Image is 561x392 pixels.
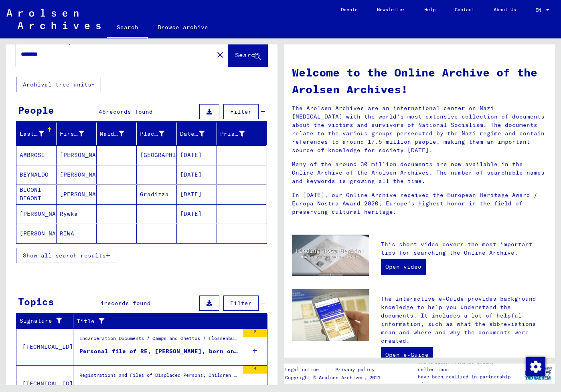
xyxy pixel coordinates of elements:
div: Signature [20,315,73,328]
mat-header-cell: Last Name [16,123,57,145]
mat-cell: [DATE] [177,204,217,223]
a: Search [107,18,148,38]
mat-header-cell: First Name [57,123,97,145]
a: Browse archive [148,18,218,37]
span: 46 [99,108,106,115]
div: Maiden Name [100,130,124,138]
mat-cell: [PERSON_NAME] [57,165,97,184]
mat-cell: BICONI BIGONI [16,185,57,204]
button: Show all search results [16,248,117,263]
mat-cell: [DATE] [177,185,217,204]
p: Many of the around 30 million documents are now available in the Online Archive of the Arolsen Ar... [292,160,547,185]
div: Signature [20,317,63,325]
mat-header-cell: Date of Birth [177,123,217,145]
mat-header-cell: Place of Birth [137,123,177,145]
span: Filter [230,108,252,115]
div: Place of Birth [140,127,176,140]
mat-header-cell: Prisoner # [217,123,266,145]
p: The Arolsen Archives are an international center on Nazi [MEDICAL_DATA] with the world’s most ext... [292,104,547,155]
mat-cell: BEYNALDO [16,165,57,184]
mat-cell: [PERSON_NAME] [16,224,57,243]
mat-cell: [DATE] [177,145,217,165]
mat-cell: Gradizza [137,185,177,204]
div: Date of Birth [180,130,205,138]
div: Registrations and Files of Displaced Persons, Children and Missing Persons / Relief Programs of V... [79,372,239,383]
mat-cell: [PERSON_NAME] [57,185,97,204]
div: Title [77,315,257,328]
img: eguide.jpg [292,289,369,340]
div: Topics [18,294,54,309]
mat-cell: [DATE] [177,165,217,184]
button: Search [228,42,267,67]
div: Place of Birth [140,130,164,138]
img: Change consent [526,357,545,376]
button: Archival tree units [16,77,101,92]
mat-cell: Rywka [57,204,97,223]
div: Incarceration Documents / Camps and Ghettos / Flossenbürg Concentration Camp / Individual Documen... [79,335,239,346]
span: 4 [100,300,104,307]
button: Filter [223,296,259,311]
span: records found [104,300,151,307]
mat-cell: AMBROSI [16,145,57,165]
a: Open e-Guide [381,347,433,363]
a: Legal notice [285,366,325,374]
mat-icon: close [215,50,225,60]
div: Personal file of RE, [PERSON_NAME], born on [DEMOGRAPHIC_DATA] [79,347,239,356]
p: This short video covers the most important tips for searching the Online Archive. [381,240,547,257]
p: The interactive e-Guide provides background knowledge to help you understand the documents. It in... [381,295,547,345]
span: Search [235,51,259,59]
div: Maiden Name [100,127,136,140]
img: video.jpg [292,235,369,277]
button: Filter [223,104,259,119]
p: The Arolsen Archives online collections [418,359,521,373]
p: Copyright © Arolsen Archives, 2021 [285,374,384,381]
button: Clear [212,46,228,62]
p: In [DATE], our Online Archive received the European Heritage Award / Europa Nostra Award 2020, Eu... [292,191,547,216]
mat-cell: RIWA [57,224,97,243]
h1: Welcome to the Online Archive of the Arolsen Archives! [292,64,547,98]
div: Last Name [20,130,44,138]
span: EN [535,7,544,13]
td: [TECHNICAL_ID] [16,328,73,365]
div: First Name [60,127,96,140]
div: | [285,366,384,374]
div: Title [77,317,247,326]
div: Last Name [20,127,56,140]
div: Date of Birth [180,127,217,140]
span: records found [106,108,153,115]
a: Open video [381,259,426,275]
span: Filter [230,300,252,307]
div: People [18,103,54,117]
div: 4 [243,366,267,374]
mat-cell: [PERSON_NAME] [16,204,57,223]
p: have been realized in partnership with [418,373,521,388]
img: Arolsen_neg.svg [6,9,101,29]
mat-cell: [GEOGRAPHIC_DATA] [137,145,177,165]
div: First Name [60,130,84,138]
mat-cell: [PERSON_NAME] [57,145,97,165]
span: Show all search results [23,252,106,259]
div: Prisoner # [220,127,257,140]
mat-header-cell: Maiden Name [97,123,137,145]
div: 2 [243,329,267,337]
div: Change consent [526,357,545,376]
img: yv_logo.png [523,363,553,383]
div: Prisoner # [220,130,245,138]
a: Privacy policy [329,366,384,374]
